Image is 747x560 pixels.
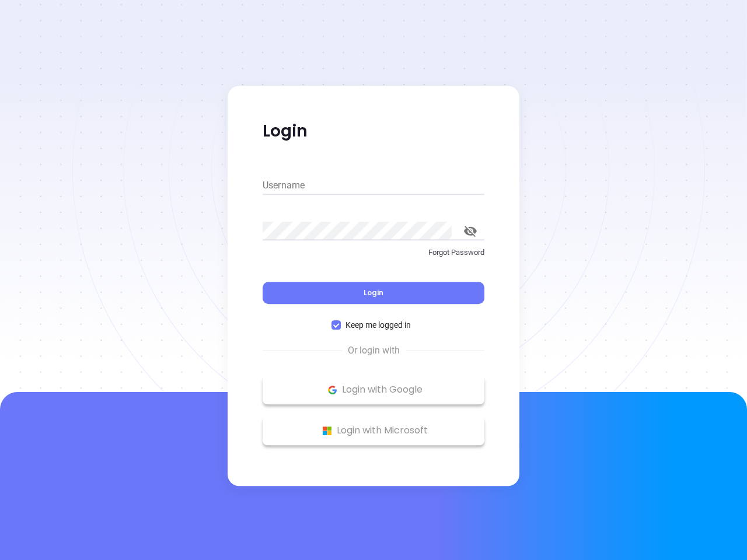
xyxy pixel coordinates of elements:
a: Forgot Password [263,247,484,268]
button: toggle password visibility [456,217,484,245]
button: Google Logo Login with Google [263,375,484,404]
button: Login [263,282,484,304]
span: Keep me logged in [341,318,416,331]
p: Forgot Password [263,247,484,258]
button: Microsoft Logo Login with Microsoft [263,416,484,445]
p: Login with Microsoft [268,422,479,439]
span: Login [364,288,383,297]
span: Or login with [342,344,406,358]
p: Login [263,121,484,142]
p: Login with Google [268,381,479,398]
img: Google Logo [325,383,340,397]
img: Microsoft Logo [320,423,334,438]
